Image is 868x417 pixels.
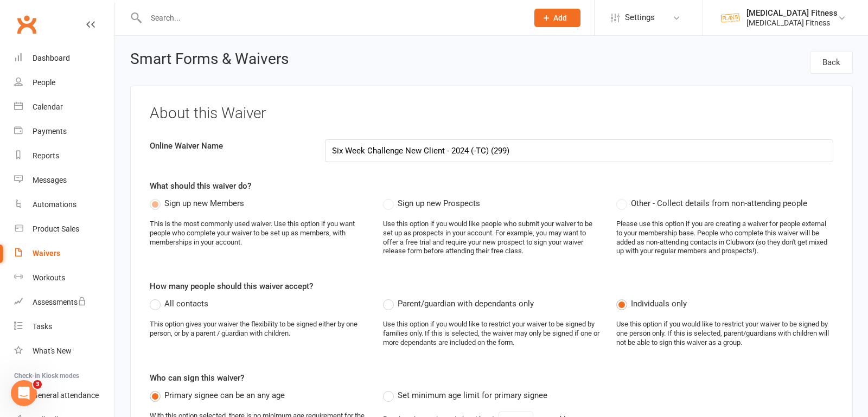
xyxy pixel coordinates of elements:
span: 3 [33,380,42,389]
a: Workouts [14,266,114,290]
span: Sign up new Prospects [398,197,480,208]
div: Tasks [33,322,52,331]
img: thumb_image1569280052.png [719,7,741,29]
a: Back [810,51,853,74]
a: People [14,70,114,95]
div: People [33,78,55,87]
div: General attendance [33,391,99,400]
a: Waivers [14,241,114,266]
a: Assessments [14,290,114,315]
div: This is the most commonly used waiver. Use this option if you want people who complete your waive... [150,220,367,247]
div: [MEDICAL_DATA] Fitness [746,18,838,28]
h3: About this Waiver [150,105,833,122]
span: Settings [625,5,655,30]
span: Individuals only [631,297,687,309]
button: Add [534,9,580,27]
div: Use this option if you would like people who submit your waiver to be set up as prospects in your... [383,220,600,256]
div: Assessments [33,298,86,306]
div: Automations [33,200,76,209]
div: Dashboard [33,54,70,62]
a: Clubworx [13,11,40,38]
label: How many people should this waiver accept? [150,280,313,293]
a: Reports [14,144,114,168]
div: Please use this option if you are creating a waiver for people external to your membership base. ... [616,220,833,256]
a: Automations [14,193,114,217]
div: Calendar [33,102,63,111]
a: General attendance kiosk mode [14,383,114,408]
span: Primary signee can be an any age [164,389,285,400]
label: What should this waiver do? [150,179,251,193]
div: Waivers [33,249,60,258]
a: Tasks [14,315,114,339]
div: Payments [33,127,67,136]
a: What's New [14,339,114,363]
div: Messages [33,176,67,184]
div: Product Sales [33,224,79,233]
a: Product Sales [14,217,114,241]
div: This option gives your waiver the flexibility to be signed either by one person, or by a parent /... [150,320,367,338]
label: Online Waiver Name [142,139,317,152]
a: Payments [14,119,114,144]
a: Messages [14,168,114,193]
div: Use this option if you would like to restrict your waiver to be signed by families only. If this ... [383,320,600,348]
div: Reports [33,151,59,160]
label: Who can sign this waiver? [150,371,244,384]
a: Calendar [14,95,114,119]
input: Search... [143,10,520,25]
span: Sign up new Members [164,197,244,208]
span: Add [553,14,567,22]
div: Use this option if you would like to restrict your waiver to be signed by one person only. If thi... [616,320,833,348]
div: Workouts [33,273,65,282]
h2: Smart Forms & Waivers [130,51,289,70]
span: Set minimum age limit for primary signee [398,389,547,400]
a: Dashboard [14,46,114,70]
iframe: Intercom live chat [11,380,37,406]
div: [MEDICAL_DATA] Fitness [746,8,838,18]
span: All contacts [164,297,208,309]
div: What's New [33,347,72,355]
span: Other - Collect details from non-attending people [631,197,807,208]
span: Parent/guardian with dependants only [398,297,534,309]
